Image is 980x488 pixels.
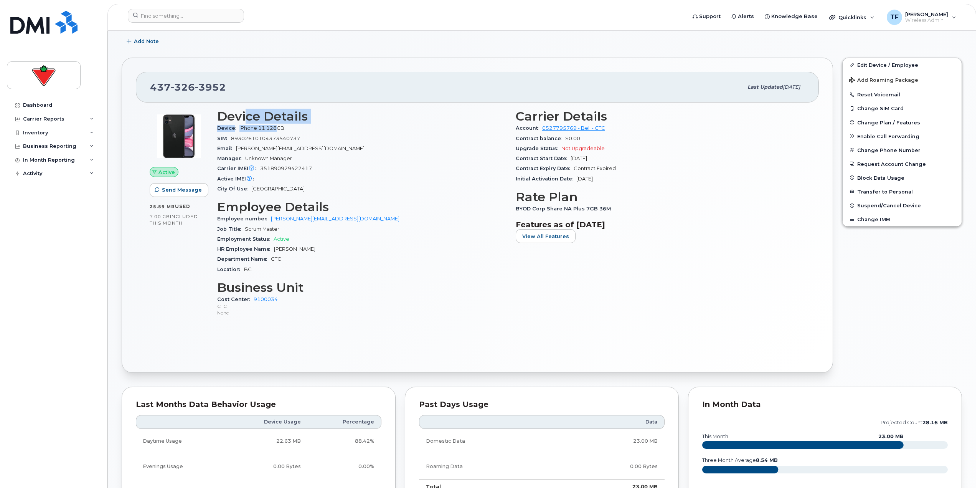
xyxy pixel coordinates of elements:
[158,169,175,176] span: Active
[857,203,921,208] span: Suspend/Cancel Device
[245,155,292,161] span: Unknown Manager
[542,125,605,131] a: 0527795769 - Bell - CTC
[150,183,208,197] button: Send Message
[226,454,308,479] td: 0.00 Bytes
[857,133,919,139] span: Enable Call Forwarding
[150,214,170,219] span: 7.00 GB
[128,9,244,23] input: Find something...
[824,10,880,25] div: Quicklinks
[516,229,576,243] button: View All Features
[576,176,593,182] span: [DATE]
[516,146,561,151] span: Upgrade Status
[308,429,381,454] td: 88.42%
[905,11,948,17] span: [PERSON_NAME]
[516,155,571,161] span: Contract Start Date
[136,454,226,479] td: Evenings Usage
[843,143,962,157] button: Change Phone Number
[171,81,195,93] span: 326
[136,454,381,479] tr: Weekdays from 6:00pm to 8:00am
[251,186,305,192] span: [GEOGRAPHIC_DATA]
[843,72,962,88] button: Add Roaming Package
[516,206,615,212] span: BYOD Corp Share NA Plus 7GB 36M
[516,125,542,131] span: Account
[783,84,800,90] span: [DATE]
[217,296,254,302] span: Cost Center
[236,146,365,151] span: [PERSON_NAME][EMAIL_ADDRESS][DOMAIN_NAME]
[136,429,226,454] td: Daytime Usage
[726,9,759,24] a: Alerts
[881,10,962,25] div: Tyler Federowich
[738,13,754,20] span: Alerts
[687,9,726,24] a: Support
[516,136,565,141] span: Contract balance
[217,309,506,316] p: None
[150,204,175,209] span: 25.59 MB
[516,220,805,229] h3: Features as of [DATE]
[516,109,805,123] h3: Carrier Details
[843,58,962,72] a: Edit Device / Employee
[759,9,823,24] a: Knowledge Base
[156,113,202,159] img: iPhone_11.jpg
[516,190,805,204] h3: Rate Plan
[843,185,962,199] button: Transfer to Personal
[516,176,576,182] span: Initial Activation Date
[419,401,665,409] div: Past Days Usage
[217,165,260,171] span: Carrier IMEI
[849,77,918,84] span: Add Roaming Package
[217,256,271,262] span: Department Name
[756,457,778,463] tspan: 8.54 MB
[231,136,300,141] span: 89302610104373540737
[217,281,506,294] h3: Business Unit
[136,401,381,409] div: Last Months Data Behavior Usage
[195,81,226,93] span: 3952
[565,136,580,141] span: $0.00
[857,119,920,125] span: Change Plan / Features
[217,136,231,141] span: SIM
[217,146,236,151] span: Email
[217,303,506,309] p: CTC
[890,13,899,22] span: TF
[254,296,278,302] a: 9100034
[274,236,289,242] span: Active
[150,213,198,226] span: included this month
[771,13,818,20] span: Knowledge Base
[217,125,239,131] span: Device
[226,415,308,429] th: Device Usage
[260,165,312,171] span: 351890929422417
[516,165,574,171] span: Contract Expiry Date
[843,101,962,115] button: Change SIM Card
[557,429,665,454] td: 23.00 MB
[217,266,244,272] span: Location
[557,454,665,479] td: 0.00 Bytes
[162,186,202,194] span: Send Message
[217,226,245,232] span: Job Title
[271,216,399,222] a: [PERSON_NAME][EMAIL_ADDRESS][DOMAIN_NAME]
[922,420,948,425] tspan: 28.16 MB
[702,457,778,463] text: three month average
[271,256,281,262] span: CTC
[878,433,904,439] text: 23.00 MB
[274,246,315,252] span: [PERSON_NAME]
[571,155,587,161] span: [DATE]
[226,429,308,454] td: 22.63 MB
[122,35,165,48] button: Add Note
[419,454,557,479] td: Roaming Data
[217,176,258,182] span: Active IMEI
[244,266,252,272] span: BC
[843,129,962,143] button: Enable Call Forwarding
[522,233,569,240] span: View All Features
[245,226,279,232] span: Scrum Master
[217,236,274,242] span: Employment Status
[702,401,948,409] div: In Month Data
[419,429,557,454] td: Domestic Data
[843,157,962,171] button: Request Account Change
[574,165,616,171] span: Contract Expired
[175,203,190,209] span: used
[843,171,962,185] button: Block Data Usage
[561,146,605,151] span: Not Upgradeable
[239,125,284,131] span: iPhone 11 128GB
[217,216,271,222] span: Employee number
[881,420,948,425] text: projected count
[217,246,274,252] span: HR Employee Name
[843,88,962,101] button: Reset Voicemail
